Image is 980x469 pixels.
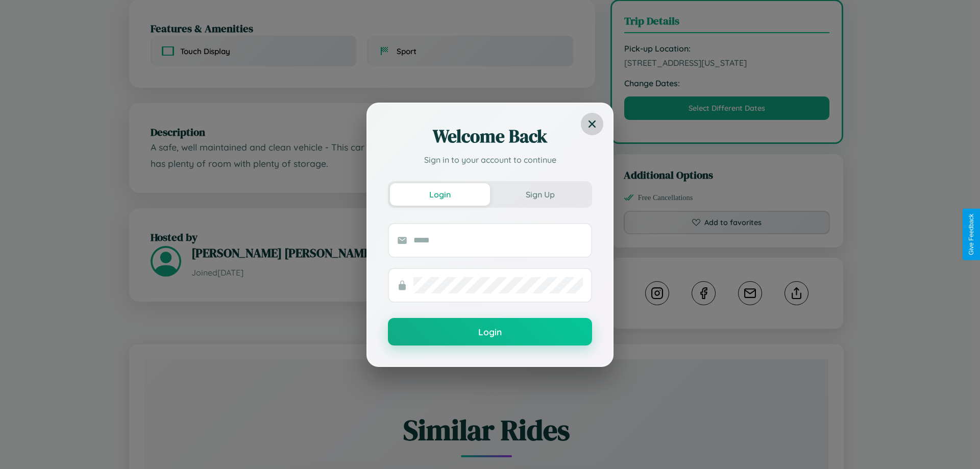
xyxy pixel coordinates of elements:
h2: Welcome Back [388,124,592,149]
p: Sign in to your account to continue [388,154,592,166]
div: Give Feedback [968,214,975,255]
button: Login [390,183,490,206]
button: Sign Up [490,183,590,206]
button: Login [388,318,592,345]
